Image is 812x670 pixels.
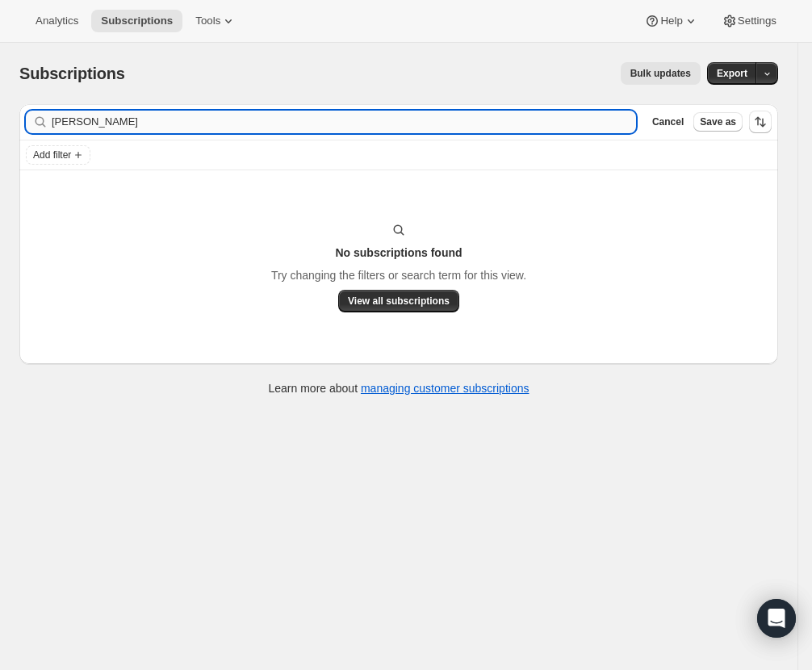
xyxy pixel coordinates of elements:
[634,10,708,32] button: Help
[749,111,772,133] button: Sort the results
[660,15,682,27] span: Help
[271,267,526,283] p: Try changing the filters or search term for this view.
[361,382,529,395] a: managing customer subscriptions
[348,295,450,308] span: View all subscriptions
[36,15,78,27] span: Analytics
[269,380,529,396] p: Learn more about
[621,62,701,85] button: Bulk updates
[101,15,173,27] span: Subscriptions
[26,145,90,165] button: Add filter
[338,290,459,312] button: View all subscriptions
[52,111,636,133] input: Filter subscribers
[717,67,747,80] span: Export
[693,112,743,132] button: Save as
[195,15,220,27] span: Tools
[652,115,684,128] span: Cancel
[757,599,796,638] div: Open Intercom Messenger
[91,10,182,32] button: Subscriptions
[712,10,786,32] button: Settings
[700,115,736,128] span: Save as
[707,62,757,85] button: Export
[19,65,125,82] span: Subscriptions
[630,67,691,80] span: Bulk updates
[186,10,246,32] button: Tools
[646,112,690,132] button: Cancel
[335,245,462,261] h3: No subscriptions found
[738,15,776,27] span: Settings
[33,149,71,161] span: Add filter
[26,10,88,32] button: Analytics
